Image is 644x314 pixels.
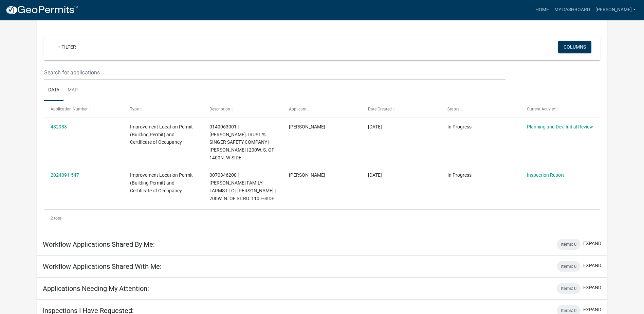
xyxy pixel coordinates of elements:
h5: Applications Needing My Attention: [43,284,149,293]
datatable-header-cell: Date Created [362,101,441,117]
div: 2 total [44,210,600,227]
a: Inspection Report [527,172,564,178]
span: 0140063001 | JOHNSON, ANNA MARIE TRUST % SINGER SAFETY COMPANY | Jeff Schepel | 200W. S. OF 1400N... [209,124,274,160]
span: Type [130,107,139,111]
span: Improvement Location Permit (Building Permit) and Certificate of Occupancy [130,172,193,193]
span: Applicant [289,107,307,111]
h5: Workflow Applications Shared With Me: [43,262,162,271]
button: expand [583,306,601,313]
a: [PERSON_NAME] [593,3,639,16]
a: 482983 [51,124,67,129]
button: Columns [558,41,591,53]
a: 2024091-547 [51,172,79,178]
span: Jeff Schepel [289,124,325,129]
span: In Progress [447,124,472,129]
span: Application Number [51,107,88,111]
span: In Progress [447,172,472,178]
datatable-header-cell: Type [124,101,203,117]
div: Items: 0 [557,261,581,272]
span: 0070346200 | DEJONG FAMILY FARMS LLC | Arie DeJong | 700W. N. OF ST.RD. 110 E-SIDE [209,172,276,201]
datatable-header-cell: Description [203,101,282,117]
button: expand [583,284,601,291]
span: 07/03/2024 [368,172,382,178]
span: 09/23/2025 [368,124,382,129]
span: Improvement Location Permit (Building Permit) and Certificate of Occupancy [130,124,193,145]
span: Date Created [368,107,392,111]
input: Search for applications [44,66,505,80]
div: Items: 0 [557,283,581,294]
span: Description [209,107,230,111]
span: Status [447,107,459,111]
div: Items: 0 [557,239,581,250]
div: collapse [37,23,607,233]
a: Data [44,80,63,101]
button: expand [583,240,601,247]
datatable-header-cell: Current Activity [520,101,600,117]
h5: Workflow Applications Shared By Me: [43,240,155,248]
a: + Filter [52,41,81,53]
datatable-header-cell: Application Number [44,101,124,117]
a: Home [533,3,552,16]
datatable-header-cell: Status [441,101,520,117]
a: Planning and Dev. Initial Review [527,124,593,129]
datatable-header-cell: Applicant [282,101,362,117]
a: My Dashboard [552,3,593,16]
span: Jeff Schepel [289,172,325,178]
button: expand [583,262,601,269]
span: Current Activity [527,107,555,111]
a: Map [63,80,82,101]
